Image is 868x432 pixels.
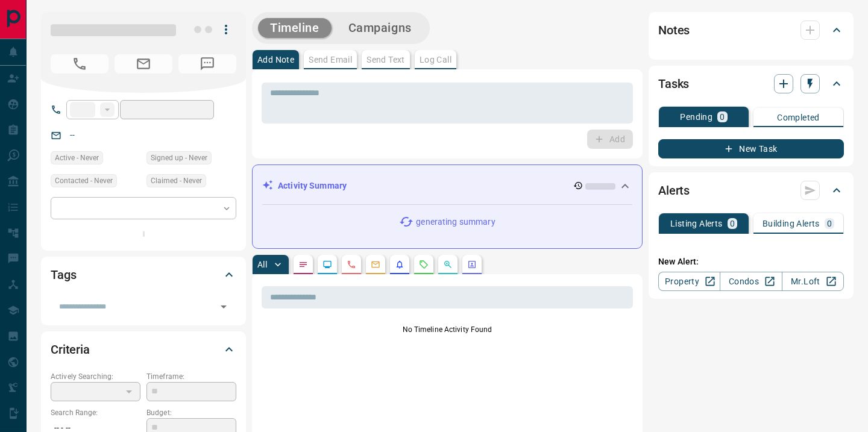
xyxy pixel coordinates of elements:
p: Listing Alerts [670,219,723,228]
p: Timeframe: [146,371,236,382]
svg: Requests [419,260,429,269]
svg: Opportunities [443,260,453,269]
p: New Alert: [658,255,844,268]
div: Notes [658,16,844,45]
span: Claimed - Never [151,175,202,187]
div: Activity Summary [262,175,632,197]
p: No Timeline Activity Found [262,324,633,335]
p: Actively Searching: [51,371,140,382]
svg: Agent Actions [467,260,477,269]
svg: Lead Browsing Activity [322,260,332,269]
p: Budget: [146,407,236,418]
span: Contacted - Never [55,175,113,187]
a: -- [70,130,75,140]
span: No Number [178,54,236,74]
span: Active - Never [55,152,99,164]
span: No Number [51,54,108,74]
h2: Criteria [51,340,90,359]
svg: Notes [298,260,308,269]
div: Alerts [658,176,844,205]
p: Activity Summary [278,180,347,192]
h2: Tasks [658,74,689,93]
a: Condos [720,272,782,291]
button: New Task [658,139,844,158]
p: Search Range: [51,407,140,418]
button: Timeline [258,18,332,38]
p: Add Note [257,55,294,64]
h2: Tags [51,265,76,284]
span: Signed up - Never [151,152,207,164]
h2: Notes [658,20,690,40]
button: Open [215,298,232,315]
p: 0 [827,219,832,228]
div: Tags [51,260,236,289]
button: Campaigns [336,18,424,38]
a: Property [658,272,720,291]
div: Tasks [658,69,844,98]
p: Pending [680,113,712,121]
p: Completed [777,113,820,122]
span: No Email [115,54,172,74]
p: All [257,260,267,269]
svg: Listing Alerts [395,260,404,269]
svg: Emails [371,260,380,269]
p: 0 [730,219,735,228]
div: Criteria [51,335,236,364]
svg: Calls [347,260,356,269]
a: Mr.Loft [782,272,844,291]
p: Building Alerts [763,219,820,228]
h2: Alerts [658,181,690,200]
p: 0 [720,113,725,121]
p: generating summary [416,216,495,228]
